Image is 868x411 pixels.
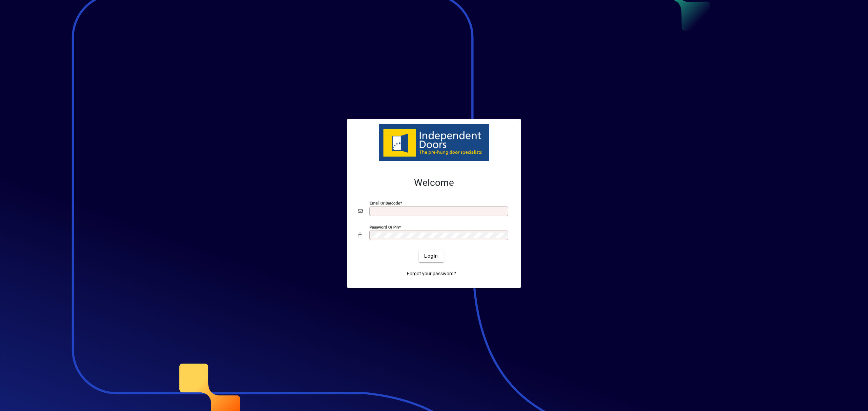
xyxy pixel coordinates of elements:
h2: Welcome [358,177,510,189]
button: Login [419,250,443,262]
mat-label: Email or Barcode [370,200,400,205]
span: Forgot your password? [407,270,456,277]
span: Login [424,253,438,260]
a: Forgot your password? [404,268,459,280]
mat-label: Password or Pin [370,224,399,229]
